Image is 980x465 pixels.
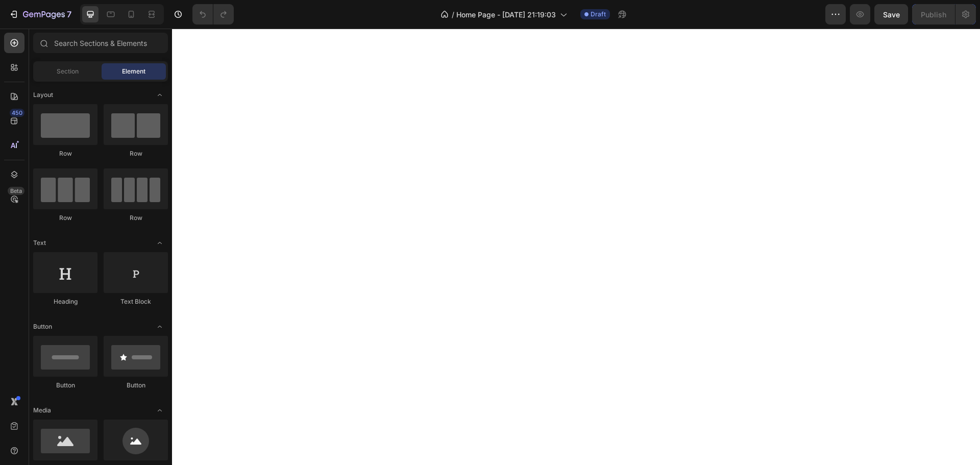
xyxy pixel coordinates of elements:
[104,297,168,306] div: Text Block
[874,4,908,25] button: Save
[152,319,168,335] span: Toggle open
[10,109,24,117] div: 450
[152,235,168,251] span: Toggle open
[33,297,97,306] div: Heading
[192,4,234,25] div: Undo/Redo
[33,33,168,53] input: Search Sections & Elements
[591,10,606,19] span: Draft
[122,67,145,76] span: Element
[921,9,946,20] div: Publish
[33,149,97,158] div: Row
[4,4,76,25] button: 7
[8,187,24,195] div: Beta
[33,90,53,100] span: Layout
[33,406,51,415] span: Media
[33,381,97,390] div: Button
[33,238,46,248] span: Text
[104,381,168,390] div: Button
[152,87,168,103] span: Toggle open
[452,9,454,20] span: /
[912,4,955,25] button: Publish
[33,213,97,223] div: Row
[57,67,79,76] span: Section
[883,10,900,19] span: Save
[67,8,71,20] p: 7
[104,149,168,158] div: Row
[456,9,556,20] span: Home Page - [DATE] 21:19:03
[33,322,52,331] span: Button
[104,213,168,223] div: Row
[152,402,168,419] span: Toggle open
[172,29,980,465] iframe: Design area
